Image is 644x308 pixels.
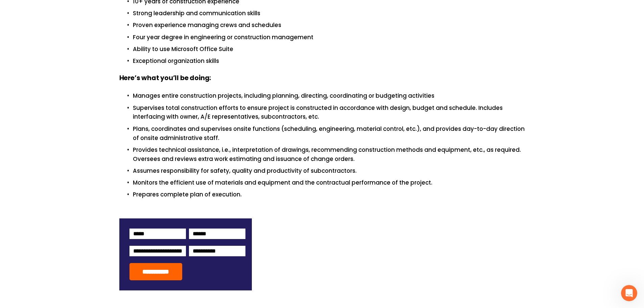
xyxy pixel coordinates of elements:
p: Manages entire construction projects, including planning, directing, coordinating or budgeting ac... [133,91,525,100]
p: Supervises total construction efforts to ensure project is constructed in accordance with design,... [133,103,525,122]
p: Monitors the efficient use of materials and equipment and the contractual performance of the proj... [133,178,525,187]
p: Ability to use Microsoft Office Suite [133,45,525,54]
p: Four year degree in engineering or construction management [133,33,525,42]
iframe: Intercom live chat [621,285,637,301]
p: Plans, coordinates and supervises onsite functions (scheduling, engineering, material control, et... [133,124,525,143]
p: Strong leadership and communication skills [133,9,525,18]
p: Provides technical assistance, i.e., interpretation of drawings, recommending construction method... [133,145,525,164]
p: Prepares complete plan of execution. [133,190,525,199]
p: Exceptional organization skills [133,56,525,66]
p: Proven experience managing crews and schedules [133,21,525,30]
p: Assumes responsibility for safety, quality and productivity of subcontractors. [133,166,525,175]
strong: Here’s what you’ll be doing: [119,73,211,84]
